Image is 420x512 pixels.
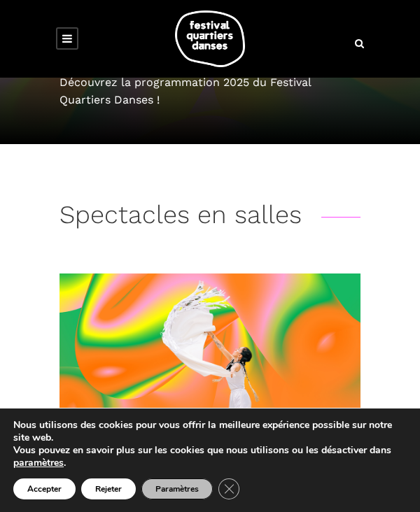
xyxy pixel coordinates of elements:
[141,478,213,499] button: Paramètres
[175,10,245,67] img: logo-fqd-med
[13,478,76,499] button: Accepter
[81,478,136,499] button: Rejeter
[13,419,409,444] p: Nous utilisons des cookies pour vous offrir la meilleure expérience possible sur notre site web.
[59,200,302,235] h3: Spectacles en salles
[59,73,360,109] div: Découvrez la programmation 2025 du Festival Quartiers Danses !
[13,444,409,469] p: Vous pouvez en savoir plus sur les cookies que nous utilisons ou les désactiver dans .
[13,457,64,469] button: paramètres
[218,478,239,499] button: Close GDPR Cookie Banner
